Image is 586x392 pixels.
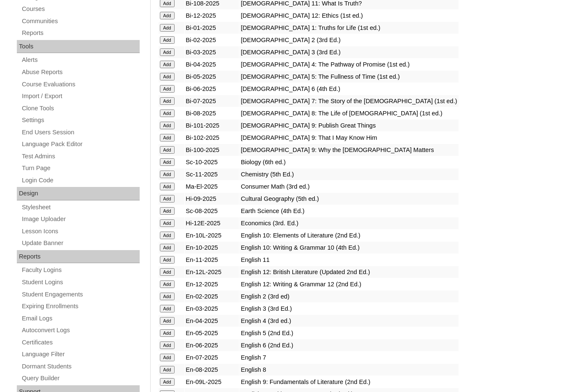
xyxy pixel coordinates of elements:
[185,59,239,70] td: Bi-04-2025
[239,120,458,131] td: [DEMOGRAPHIC_DATA] 9: Publish Great Things
[239,59,458,70] td: [DEMOGRAPHIC_DATA] 4: The Pathway of Promise (1st ed.)
[239,205,458,217] td: Earth Science (4th Ed.)
[21,28,140,38] a: Reports
[185,229,239,241] td: En-10L-2025
[160,109,175,117] input: Add
[239,10,458,21] td: [DEMOGRAPHIC_DATA] 12: Ethics (1st ed.)
[185,132,239,144] td: Bi-102-2025
[21,79,140,90] a: Course Evaluations
[160,305,175,312] input: Add
[239,132,458,144] td: [DEMOGRAPHIC_DATA] 9: That I May Know Him
[239,303,458,315] td: English 3 (3rd Ed.)
[185,327,239,339] td: En-05-2025
[185,46,239,58] td: Bi-03-2025
[160,61,175,68] input: Add
[160,329,175,337] input: Add
[185,120,239,131] td: Bi-101-2025
[185,364,239,376] td: En-08-2025
[160,48,175,56] input: Add
[160,97,175,105] input: Add
[239,107,458,119] td: [DEMOGRAPHIC_DATA] 8: The Life of [DEMOGRAPHIC_DATA] (1st ed.)
[160,73,175,80] input: Add
[239,315,458,327] td: English 4 (3rd ed.)
[239,181,458,192] td: Consumer Math (3rd ed.)
[160,256,175,264] input: Add
[239,229,458,241] td: English 10: Elements of Literature (2nd Ed.)
[185,339,239,351] td: En-06-2025
[160,219,175,227] input: Add
[239,254,458,266] td: English 11
[21,238,140,248] a: Update Banner
[239,144,458,156] td: [DEMOGRAPHIC_DATA] 9: Why the [DEMOGRAPHIC_DATA] Matters
[239,364,458,376] td: English 8
[21,91,140,101] a: Import / Export
[21,226,140,237] a: Lesson Icons
[239,278,458,290] td: English 12: Writing & Grammar 12 (2nd Ed.)
[185,242,239,253] td: En-10-2025
[185,83,239,95] td: Bi-06-2025
[21,373,140,384] a: Query Builder
[21,151,140,162] a: Test Admins
[160,146,175,154] input: Add
[21,115,140,125] a: Settings
[21,325,140,336] a: Autoconvert Logs
[239,156,458,168] td: Biology (6th ed.)
[185,168,239,180] td: Sc-11-2025
[21,4,140,14] a: Courses
[185,352,239,363] td: En-07-2025
[239,352,458,363] td: English 7
[239,217,458,229] td: Economics (3rd. Ed.)
[160,122,175,129] input: Add
[21,127,140,138] a: End Users Session
[21,103,140,114] a: Clone Tools
[185,34,239,46] td: Bi-02-2025
[239,71,458,83] td: [DEMOGRAPHIC_DATA] 5: The Fullness of Time (1st ed.)
[21,361,140,372] a: Dormant Students
[185,303,239,315] td: En-03-2025
[160,378,175,386] input: Add
[160,195,175,203] input: Add
[160,341,175,349] input: Add
[239,95,458,107] td: [DEMOGRAPHIC_DATA] 7: The Story of the [DEMOGRAPHIC_DATA] (1st ed.)
[160,183,175,190] input: Add
[21,16,140,27] a: Communities
[239,34,458,46] td: [DEMOGRAPHIC_DATA] 2 (3rd Ed.)
[21,139,140,149] a: Language Pack Editor
[21,277,140,288] a: Student Logins
[185,95,239,107] td: Bi-07-2025
[239,376,458,388] td: English 9: Fundamentals of Literature (2nd Ed.)
[160,171,175,178] input: Add
[185,181,239,192] td: Ma-El-2025
[239,193,458,205] td: Cultural Geography (5th ed.)
[185,278,239,290] td: En-12-2025
[160,24,175,32] input: Add
[239,339,458,351] td: English 6 (2nd Ed.)
[185,107,239,119] td: Bi-08-2025
[21,202,140,213] a: Stylesheet
[21,337,140,348] a: Certificates
[160,232,175,239] input: Add
[185,376,239,388] td: En-09L-2025
[185,71,239,83] td: Bi-05-2025
[21,55,140,65] a: Alerts
[21,289,140,300] a: Student Engagements
[185,193,239,205] td: Hi-09-2025
[17,40,140,53] div: Tools
[160,158,175,166] input: Add
[160,244,175,251] input: Add
[239,291,458,302] td: English 2 (3rd ed)
[239,266,458,278] td: English 12: British Literature (Updated 2nd Ed.)
[239,242,458,253] td: English 10: Writing & Grammar 10 (4th Ed.)
[21,214,140,224] a: Image Uploader
[17,187,140,200] div: Design
[239,22,458,34] td: [DEMOGRAPHIC_DATA] 1: Truths for Life (1st ed.)
[185,266,239,278] td: En-12L-2025
[185,291,239,302] td: En-02-2025
[21,349,140,360] a: Language Filter
[185,144,239,156] td: Bi-100-2025
[160,12,175,19] input: Add
[21,67,140,77] a: Abuse Reports
[185,254,239,266] td: En-11-2025
[185,315,239,327] td: En-04-2025
[160,134,175,141] input: Add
